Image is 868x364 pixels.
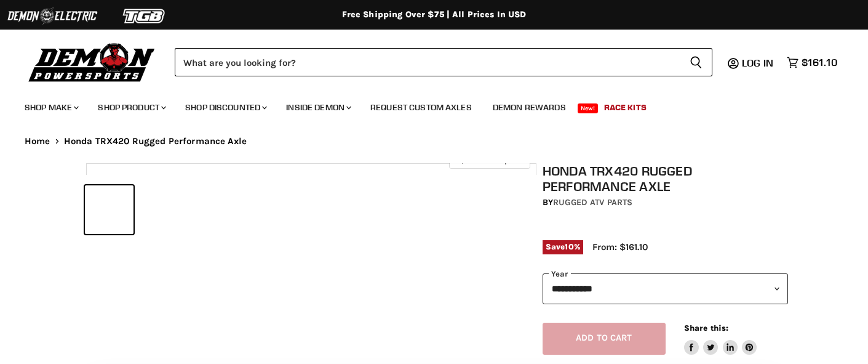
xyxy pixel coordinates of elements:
[64,136,247,147] span: Honda TRX420 Rugged Performance Axle
[89,95,173,120] a: Shop Product
[294,185,343,234] button: Honda TRX420 Rugged Performance Axle thumbnail
[680,48,712,76] button: Search
[242,185,290,234] button: Honda TRX420 Rugged Performance Axle thumbnail
[15,95,86,120] a: Shop Make
[595,95,656,120] a: Race Kits
[455,155,524,164] span: Click to expand
[802,57,837,68] span: $161.10
[543,196,788,209] div: by
[176,95,274,120] a: Shop Discounted
[25,40,159,84] img: Demon Powersports
[781,54,843,71] a: $161.10
[25,136,50,147] a: Home
[137,185,186,234] button: Honda TRX420 Rugged Performance Axle thumbnail
[736,57,781,68] a: Log in
[361,95,481,120] a: Request Custom Axles
[742,57,773,69] span: Log in
[592,241,648,253] span: From: $161.10
[543,240,583,254] span: Save %
[98,4,191,28] img: TGB Logo 2
[15,90,834,120] ul: Main menu
[578,103,599,113] span: New!
[175,48,712,76] form: Product
[277,95,359,120] a: Inside Demon
[85,185,133,234] button: Honda TRX420 Rugged Performance Axle thumbnail
[684,323,757,355] aside: Share this:
[6,4,98,28] img: Demon Electric Logo 2
[175,48,680,76] input: Search
[565,242,573,251] span: 10
[543,273,788,304] select: year
[553,197,632,208] a: Rugged ATV Parts
[484,95,575,120] a: Demon Rewards
[543,163,788,194] h1: Honda TRX420 Rugged Performance Axle
[684,323,728,333] span: Share this:
[189,185,238,234] button: Honda TRX420 Rugged Performance Axle thumbnail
